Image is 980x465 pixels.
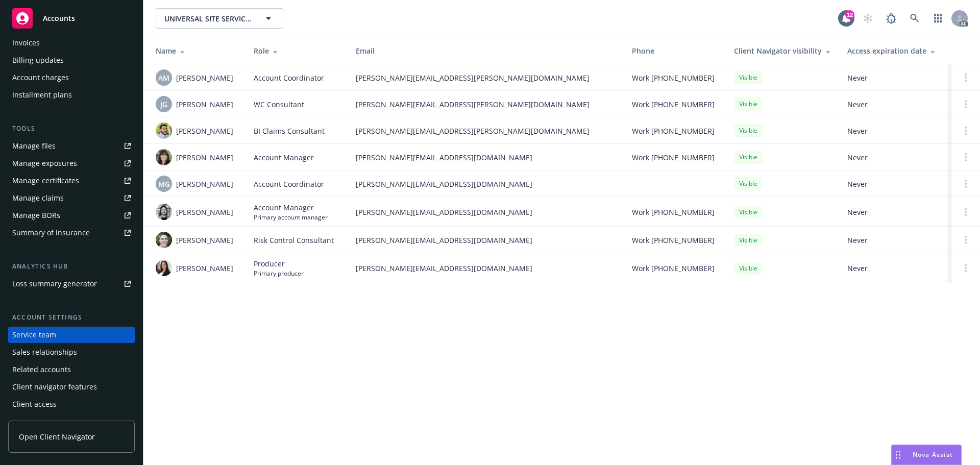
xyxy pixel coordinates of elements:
[734,151,763,163] div: Visible
[847,179,943,189] span: Never
[734,97,763,110] div: Visible
[254,99,304,110] span: WC Consultant
[254,235,334,246] span: Risk Control Consultant
[857,8,878,29] a: Start snowing
[881,8,901,29] a: Report a Bug
[12,327,56,343] div: Service team
[356,152,616,163] span: [PERSON_NAME][EMAIL_ADDRESS][DOMAIN_NAME]
[158,72,169,83] span: AM
[12,396,57,412] div: Client access
[254,45,339,56] div: Role
[254,72,324,83] span: Account Coordinator
[156,123,172,139] img: photo
[254,179,324,189] span: Account Coordinator
[12,69,69,86] div: Account charges
[847,207,943,217] span: Never
[156,260,172,276] img: photo
[176,126,233,136] span: [PERSON_NAME]
[8,361,135,378] a: Related accounts
[8,261,135,272] div: Analytics hub
[356,263,616,274] span: [PERSON_NAME][EMAIL_ADDRESS][DOMAIN_NAME]
[8,138,135,154] a: Manage files
[12,276,97,292] div: Loss summary generator
[12,361,71,378] div: Related accounts
[356,99,616,110] span: [PERSON_NAME][EMAIL_ADDRESS][PERSON_NAME][DOMAIN_NAME]
[176,72,233,83] span: [PERSON_NAME]
[847,126,943,136] span: Never
[254,213,328,222] span: Primary account manager
[156,232,172,248] img: photo
[847,263,943,274] span: Never
[8,69,135,86] a: Account charges
[734,234,763,247] div: Visible
[734,45,831,56] div: Client Navigator visibility
[632,72,715,83] span: Work [PHONE_NUMBER]
[8,396,135,412] a: Client access
[158,179,170,189] span: MG
[847,235,943,246] span: Never
[8,344,135,360] a: Sales relationships
[176,235,233,246] span: [PERSON_NAME]
[12,52,64,68] div: Billing updates
[8,173,135,189] a: Manage certificates
[734,177,763,190] div: Visible
[356,45,616,56] div: Email
[254,126,325,136] span: BI Claims Consultant
[12,87,72,103] div: Installment plans
[8,207,135,224] a: Manage BORs
[847,72,943,83] span: Never
[904,8,925,29] a: Search
[12,155,77,172] div: Manage exposures
[176,152,233,163] span: [PERSON_NAME]
[12,379,97,395] div: Client navigator features
[734,206,763,218] div: Visible
[8,124,135,134] div: Tools
[632,126,715,136] span: Work [PHONE_NUMBER]
[156,149,172,165] img: photo
[913,450,953,459] span: Nova Assist
[12,207,60,224] div: Manage BORs
[632,263,715,274] span: Work [PHONE_NUMBER]
[254,202,328,213] span: Account Manager
[156,204,172,220] img: photo
[156,8,283,29] button: UNIVERSAL SITE SERVICES, INC
[734,124,763,137] div: Visible
[8,35,135,51] a: Invoices
[8,52,135,68] a: Billing updates
[847,99,943,110] span: Never
[254,152,314,163] span: Account Manager
[8,4,135,33] a: Accounts
[176,179,233,189] span: [PERSON_NAME]
[8,225,135,241] a: Summary of insurance
[847,152,943,163] span: Never
[847,45,943,56] div: Access expiration date
[632,99,715,110] span: Work [PHONE_NUMBER]
[632,45,718,56] div: Phone
[12,344,77,360] div: Sales relationships
[8,379,135,395] a: Client navigator features
[8,327,135,343] a: Service team
[254,269,304,278] span: Primary producer
[176,207,233,217] span: [PERSON_NAME]
[734,262,763,275] div: Visible
[892,445,904,464] div: Drag to move
[19,431,95,442] span: Open Client Navigator
[8,312,135,323] div: Account settings
[176,263,233,274] span: [PERSON_NAME]
[8,190,135,206] a: Manage claims
[632,152,715,163] span: Work [PHONE_NUMBER]
[12,35,40,51] div: Invoices
[12,190,64,206] div: Manage claims
[43,14,75,22] span: Accounts
[632,235,715,246] span: Work [PHONE_NUMBER]
[356,179,616,189] span: [PERSON_NAME][EMAIL_ADDRESS][DOMAIN_NAME]
[8,155,135,172] span: Manage exposures
[12,138,56,154] div: Manage files
[356,126,616,136] span: [PERSON_NAME][EMAIL_ADDRESS][PERSON_NAME][DOMAIN_NAME]
[632,207,715,217] span: Work [PHONE_NUMBER]
[928,8,948,29] a: Switch app
[12,173,79,189] div: Manage certificates
[845,10,854,19] div: 12
[176,99,233,110] span: [PERSON_NAME]
[891,445,962,465] button: Nova Assist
